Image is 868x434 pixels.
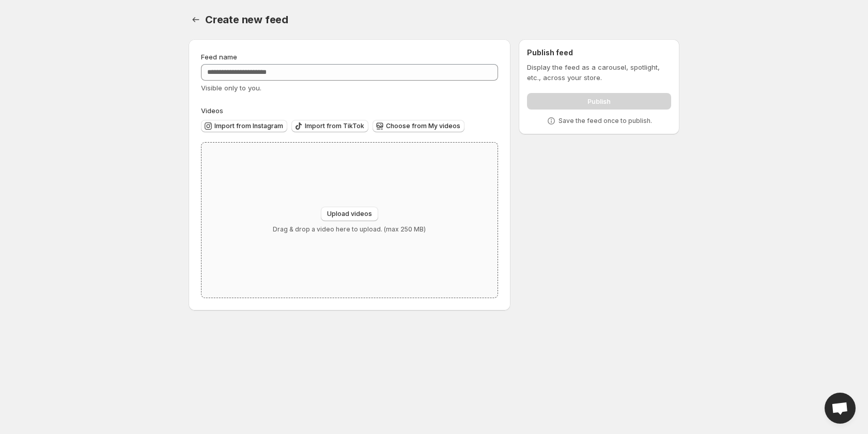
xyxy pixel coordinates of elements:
span: Import from TikTok [305,122,364,130]
button: Choose from My videos [373,120,464,132]
p: Display the feed as a carousel, spotlight, etc., across your store. [527,62,671,83]
span: Choose from My videos [386,122,460,130]
span: Create new feed [205,13,288,26]
h2: Publish feed [527,48,671,58]
span: Visible only to you. [201,84,261,92]
span: Feed name [201,53,237,61]
p: Save the feed once to publish. [559,117,652,125]
p: Drag & drop a video here to upload. (max 250 MB) [273,225,426,234]
span: Upload videos [327,210,372,218]
div: Open chat [825,393,856,424]
button: Upload videos [321,207,378,221]
button: Settings [189,12,203,27]
span: Videos [201,106,223,115]
span: Import from Instagram [214,122,283,130]
button: Import from TikTok [291,120,368,132]
button: Import from Instagram [201,120,287,132]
